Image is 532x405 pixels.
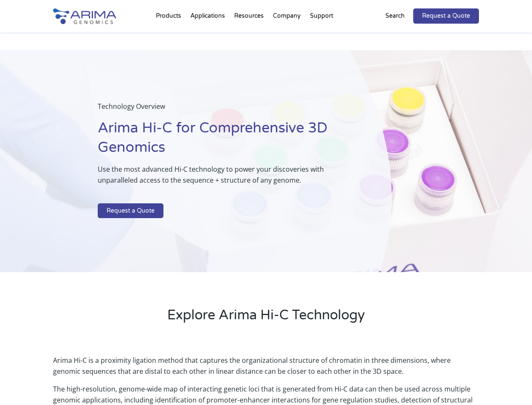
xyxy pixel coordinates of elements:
p: Technology Overview [98,101,349,119]
p: Use the most advanced Hi-C technology to power your discoveries with unparalleled access to the s... [98,164,349,192]
a: Request a Quote [413,8,479,24]
a: Request a Quote [98,203,163,219]
h2: Explore Arima Hi-C Technology [53,306,479,331]
p: Arima Hi-C is a proximity ligation method that captures the organizational structure of chromatin... [53,355,479,383]
p: Search [385,11,405,22]
h1: Arima Hi-C for Comprehensive 3D Genomics [98,119,349,164]
img: Arima-Genomics-logo [53,8,116,24]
